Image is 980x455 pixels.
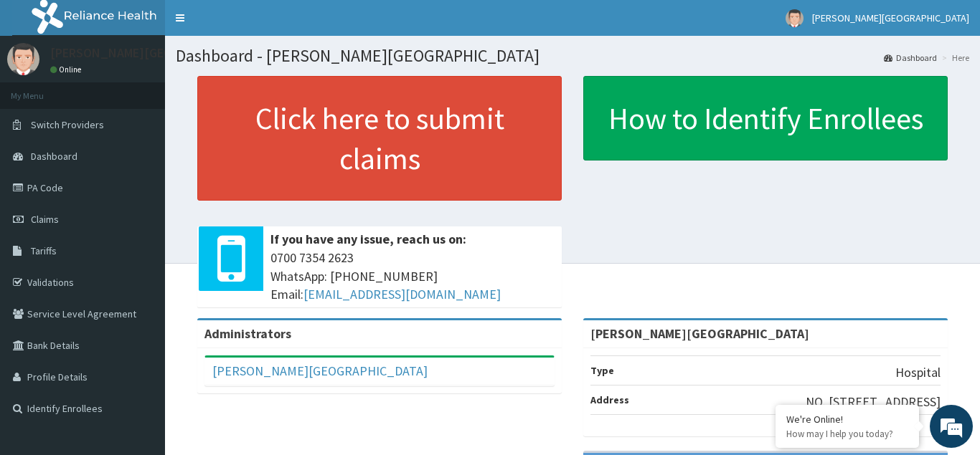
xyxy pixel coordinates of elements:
a: How to Identify Enrollees [583,76,948,161]
a: Click here to submit claims [197,76,562,201]
b: If you have any issue, reach us on: [270,231,466,247]
b: Type [590,364,614,377]
a: [EMAIL_ADDRESS][DOMAIN_NAME] [303,286,501,302]
span: [PERSON_NAME][GEOGRAPHIC_DATA] [812,11,969,24]
p: [PERSON_NAME][GEOGRAPHIC_DATA] [50,47,263,59]
span: Switch Providers [31,118,104,131]
span: 0700 7354 2623 WhatsApp: [PHONE_NUMBER] Email: [270,249,555,304]
div: We're Online! [786,413,908,426]
strong: [PERSON_NAME][GEOGRAPHIC_DATA] [590,325,809,342]
a: Online [50,64,85,75]
b: Address [590,393,629,406]
span: Dashboard [31,150,77,163]
a: [PERSON_NAME][GEOGRAPHIC_DATA] [212,363,428,379]
img: User Image [786,9,804,27]
span: Tariffs [31,244,57,257]
p: Hospital [895,363,941,382]
p: How may I help you today? [786,428,908,440]
span: Claims [31,213,59,226]
img: User Image [7,43,39,75]
b: Administrators [204,325,291,342]
li: Here [938,52,969,64]
p: NO. [STREET_ADDRESS] [806,393,941,411]
a: Dashboard [884,52,937,64]
h1: Dashboard - [PERSON_NAME][GEOGRAPHIC_DATA] [176,47,969,65]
